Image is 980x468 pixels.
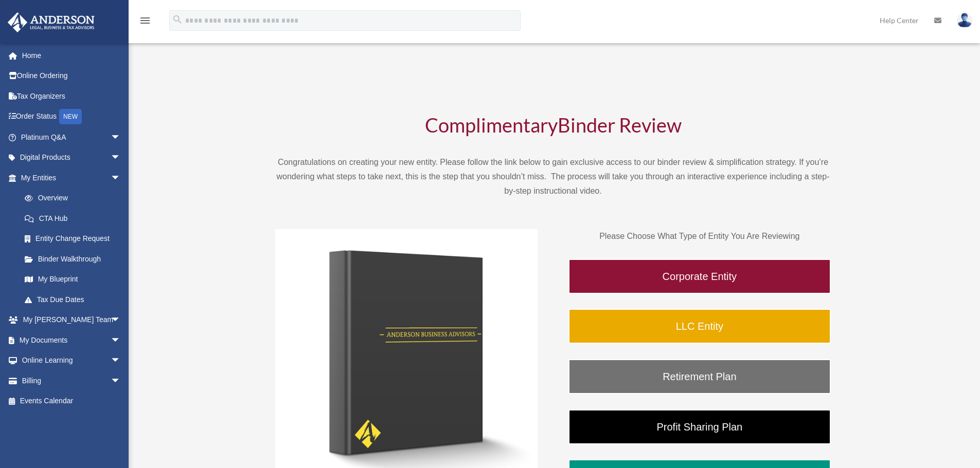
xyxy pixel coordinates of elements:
a: Tax Organizers [7,86,136,106]
img: Anderson Advisors Platinum Portal [5,12,98,32]
a: Overview [14,188,136,209]
a: Binder Walkthrough [14,249,131,269]
span: Complimentary [425,113,558,137]
a: My [PERSON_NAME] Teamarrow_drop_down [7,310,136,330]
a: My Blueprint [14,269,136,290]
a: Retirement Plan [568,359,831,394]
div: NEW [59,109,82,124]
a: Corporate Entity [568,259,831,294]
a: Order StatusNEW [7,106,136,127]
span: arrow_drop_down [111,310,131,331]
i: search [172,14,183,25]
span: arrow_drop_down [111,147,131,169]
a: CTA Hub [14,208,136,229]
a: Platinum Q&Aarrow_drop_down [7,127,136,147]
span: arrow_drop_down [111,330,131,351]
a: Home [7,45,136,66]
p: Please Choose What Type of Entity You Are Reviewing [568,229,831,244]
span: arrow_drop_down [111,127,131,148]
span: arrow_drop_down [111,167,131,189]
span: Binder Review [558,113,682,137]
a: Online Learningarrow_drop_down [7,350,136,371]
a: Profit Sharing Plan [568,409,831,444]
a: Entity Change Request [14,229,136,249]
img: User Pic [957,13,972,28]
p: Congratulations on creating your new entity. Please follow the link below to gain exclusive acces... [275,155,831,198]
a: Digital Productsarrow_drop_down [7,147,136,168]
a: Tax Due Dates [14,289,136,310]
a: Online Ordering [7,66,136,86]
a: My Entitiesarrow_drop_down [7,167,136,188]
span: arrow_drop_down [111,370,131,391]
i: menu [139,14,151,27]
a: Billingarrow_drop_down [7,370,136,391]
span: arrow_drop_down [111,350,131,371]
a: My Documentsarrow_drop_down [7,330,136,350]
a: LLC Entity [568,309,831,344]
a: menu [139,18,151,27]
a: Events Calendar [7,391,136,411]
